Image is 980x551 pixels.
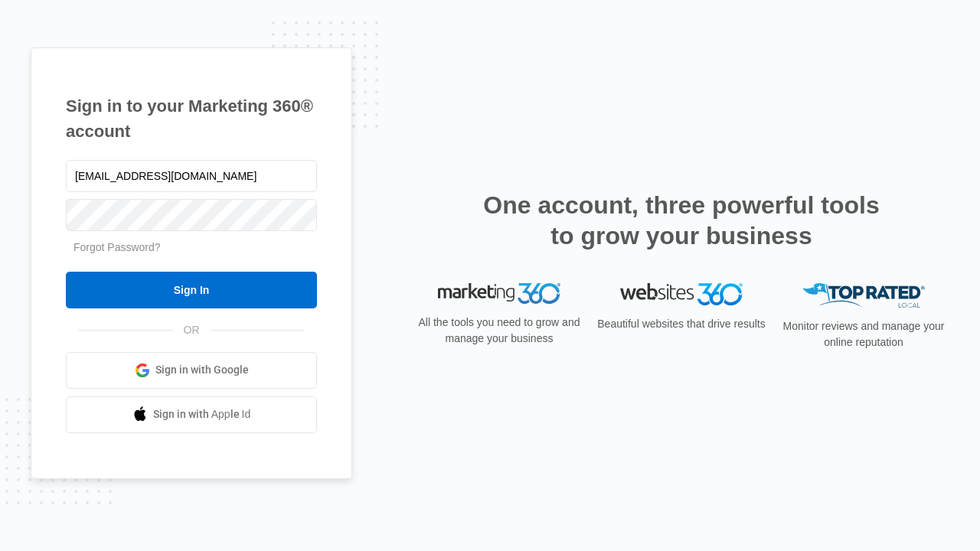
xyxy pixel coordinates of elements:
[153,406,251,422] span: Sign in with Apple Id
[596,316,767,332] p: Beautiful websites that drive results
[778,318,949,350] p: Monitor reviews and manage your online reputation
[173,322,211,338] span: OR
[66,272,317,308] input: Sign In
[438,283,560,305] img: Marketing 360
[479,190,884,251] h2: One account, three powerful tools to grow your business
[66,352,317,389] a: Sign in with Google
[66,93,317,144] h1: Sign in to your Marketing 360® account
[155,362,249,378] span: Sign in with Google
[73,241,161,253] a: Forgot Password?
[620,283,743,305] img: Websites 360
[66,160,317,192] input: Email
[413,315,585,347] p: All the tools you need to grow and manage your business
[802,283,925,308] img: Top Rated Local
[66,396,317,433] a: Sign in with Apple Id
